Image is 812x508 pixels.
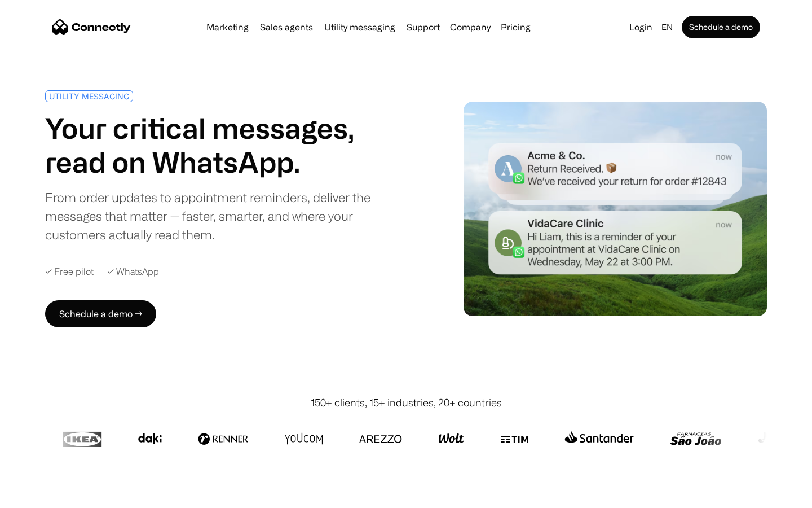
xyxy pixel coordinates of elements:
a: Login [625,19,657,35]
ul: Language list [23,488,68,504]
div: ✓ WhatsApp [107,266,159,277]
a: Schedule a demo [682,16,760,38]
div: From order updates to appointment reminders, deliver the messages that matter — faster, smarter, ... [45,188,401,244]
a: Schedule a demo → [45,300,156,327]
h1: Your critical messages, read on WhatsApp. [45,111,401,179]
div: Company [450,19,491,35]
a: Utility messaging [320,23,400,32]
aside: Language selected: English [11,487,68,504]
a: Pricing [496,23,535,32]
div: UTILITY MESSAGING [49,92,129,100]
a: Support [402,23,444,32]
a: Sales agents [255,23,317,32]
a: Marketing [202,23,253,32]
div: ✓ Free pilot [45,266,94,277]
div: 150+ clients, 15+ industries, 20+ countries [311,395,502,410]
div: en [661,19,673,35]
